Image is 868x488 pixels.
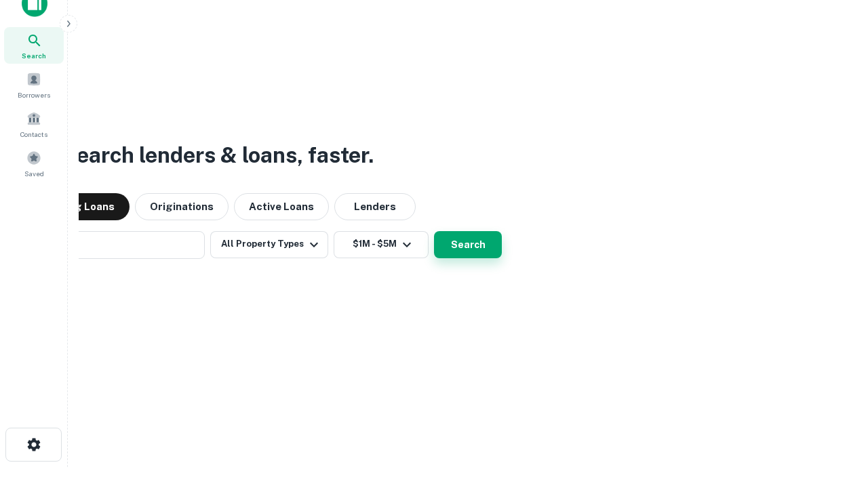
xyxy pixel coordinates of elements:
[20,129,47,140] span: Contacts
[334,231,429,258] button: $1M - $5M
[4,27,64,64] a: Search
[135,193,229,220] button: Originations
[434,231,502,258] button: Search
[4,66,64,103] a: Borrowers
[334,193,416,220] button: Lenders
[22,50,46,61] span: Search
[4,106,64,142] a: Contacts
[800,380,868,445] iframe: Chat Widget
[18,89,50,100] span: Borrowers
[62,139,374,171] h3: Search lenders & loans, faster.
[4,145,64,182] a: Saved
[234,193,329,220] button: Active Loans
[24,168,44,179] span: Saved
[210,231,328,258] button: All Property Types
